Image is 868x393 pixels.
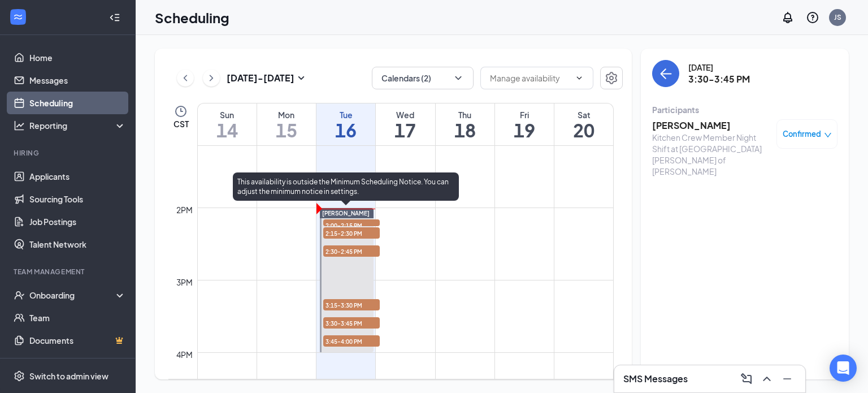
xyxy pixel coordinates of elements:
[376,120,435,140] h1: 17
[180,71,191,85] svg: ChevronLeft
[174,276,195,288] div: 3pm
[737,370,756,388] button: ComposeMessage
[257,109,316,120] div: Mon
[174,105,188,118] svg: Clock
[323,219,380,231] span: 2:00-2:15 PM
[323,245,380,257] span: 2:30-2:45 PM
[495,109,554,120] div: Fri
[14,267,124,277] div: Team Management
[316,103,375,145] a: September 16, 2025
[554,103,613,145] a: September 20, 2025
[29,210,126,233] a: Job Postings
[605,71,618,85] svg: Settings
[495,120,554,140] h1: 19
[659,67,672,80] svg: ArrowLeft
[323,317,380,329] span: 3:30-3:45 PM
[29,120,127,131] div: Reporting
[600,67,623,89] button: Settings
[436,109,494,120] div: Thu
[778,370,796,388] button: Minimize
[758,370,776,388] button: ChevronUp
[155,8,229,27] h1: Scheduling
[436,103,494,145] a: September 18, 2025
[834,12,841,22] div: JS
[198,103,257,145] a: September 14, 2025
[12,11,24,23] svg: WorkstreamLogo
[257,103,316,145] a: September 15, 2025
[372,67,474,89] button: Calendars (2)ChevronDown
[652,104,837,115] div: Participants
[554,109,613,120] div: Sat
[652,60,679,87] button: back-button
[323,227,380,239] span: 2:15-2:30 PM
[688,62,750,73] div: [DATE]
[29,233,126,256] a: Talent Network
[14,148,124,158] div: Hiring
[29,290,116,301] div: Onboarding
[177,70,194,87] button: ChevronLeft
[740,372,753,386] svg: ComposeMessage
[322,210,370,217] span: [PERSON_NAME]
[376,109,435,120] div: Wed
[554,120,613,140] h1: 20
[652,119,771,132] h3: [PERSON_NAME]
[323,335,380,347] span: 3:45-4:00 PM
[233,172,459,201] div: This availability is outside the Minimum Scheduling Notice. You can adjust the minimum notice in ...
[29,92,126,114] a: Scheduling
[29,165,126,188] a: Applicants
[29,352,126,374] a: SurveysCrown
[198,120,257,140] h1: 14
[109,12,120,23] svg: Collapse
[760,372,774,386] svg: ChevronUp
[316,109,375,120] div: Tue
[29,370,108,382] div: Switch to admin view
[453,72,464,84] svg: ChevronDown
[206,71,217,85] svg: ChevronRight
[198,109,257,120] div: Sun
[294,71,308,85] svg: SmallChevronDown
[227,72,294,84] h3: [DATE] - [DATE]
[14,370,25,382] svg: Settings
[203,70,220,87] button: ChevronRight
[780,372,794,386] svg: Minimize
[783,128,821,140] span: Confirmed
[29,329,126,352] a: DocumentsCrown
[323,299,380,310] span: 3:15-3:30 PM
[29,69,126,92] a: Messages
[623,373,688,385] h3: SMS Messages
[29,46,126,69] a: Home
[14,120,25,131] svg: Analysis
[490,72,570,84] input: Manage availability
[830,355,857,382] div: Open Intercom Messenger
[495,103,554,145] a: September 19, 2025
[575,74,584,83] svg: ChevronDown
[652,132,771,177] div: Kitchen Crew Member Night Shift at [GEOGRAPHIC_DATA][PERSON_NAME] of [PERSON_NAME]
[806,11,819,24] svg: QuestionInfo
[781,11,795,24] svg: Notifications
[688,73,750,85] h3: 3:30-3:45 PM
[29,306,126,329] a: Team
[14,290,25,301] svg: UserCheck
[29,188,126,210] a: Sourcing Tools
[436,120,494,140] h1: 18
[174,204,195,216] div: 2pm
[174,348,195,361] div: 4pm
[376,103,435,145] a: September 17, 2025
[257,120,316,140] h1: 15
[824,131,832,139] span: down
[316,120,375,140] h1: 16
[173,118,189,129] span: CST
